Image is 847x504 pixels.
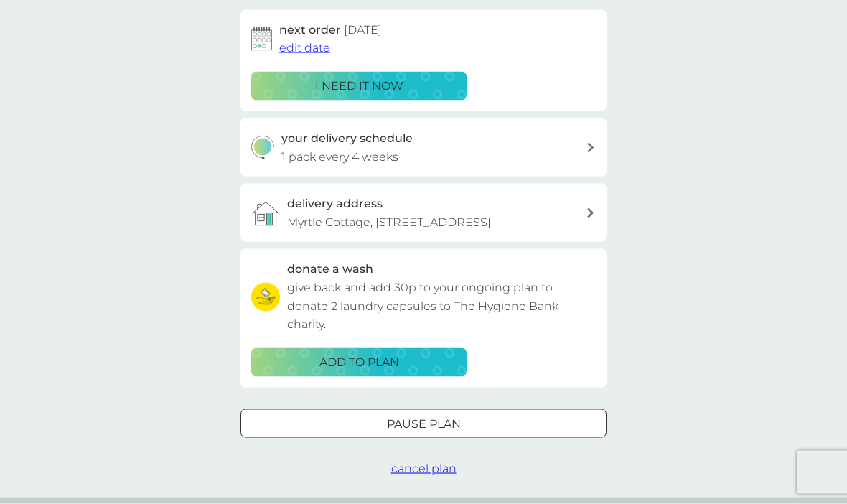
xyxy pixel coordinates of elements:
h2: next order [279,21,382,39]
p: ADD TO PLAN [319,353,399,372]
span: cancel plan [391,462,457,475]
p: Myrtle Cottage, [STREET_ADDRESS] [287,213,491,232]
h3: donate a wash [287,260,373,279]
p: Pause plan [387,415,461,434]
h3: your delivery schedule [281,129,413,148]
button: your delivery schedule1 pack every 4 weeks [240,118,607,177]
h3: delivery address [287,195,383,213]
button: cancel plan [391,459,457,478]
span: edit date [279,41,330,55]
button: edit date [279,39,330,57]
button: i need it now [251,72,467,101]
p: i need it now [315,77,403,95]
a: delivery addressMyrtle Cottage, [STREET_ADDRESS] [240,184,607,242]
button: Pause plan [240,409,607,438]
p: 1 pack every 4 weeks [281,148,398,167]
span: [DATE] [344,23,382,37]
p: give back and add 30p to your ongoing plan to donate 2 laundry capsules to The Hygiene Bank charity. [287,279,596,334]
button: ADD TO PLAN [251,348,467,377]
